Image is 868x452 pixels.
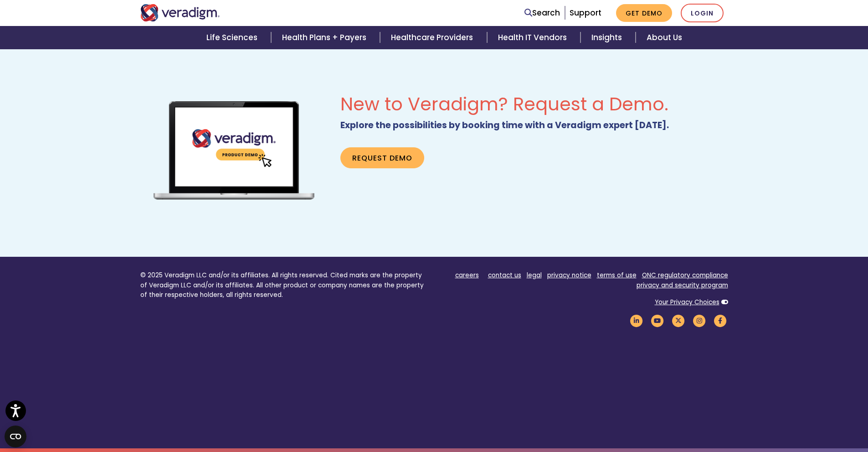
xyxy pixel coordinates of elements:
[650,316,665,325] a: Veradigm YouTube Link
[488,271,521,280] a: contact us
[580,26,636,49] a: Insights
[570,7,601,18] a: Support
[655,298,719,307] a: Your Privacy Choices
[636,26,693,49] a: About Us
[713,316,728,325] a: Veradigm Facebook Link
[5,426,26,447] button: Open CMP widget
[547,271,591,280] a: privacy notice
[140,4,220,21] img: Veradigm logo
[271,26,380,49] a: Health Plans + Payers
[195,26,271,49] a: Life Sciences
[140,270,427,300] p: © 2025 Veradigm LLC and/or its affiliates. All rights reserved. Cited marks are the property of V...
[380,26,487,49] a: Healthcare Providers
[681,4,724,22] a: Login
[692,316,707,325] a: Veradigm Instagram Link
[487,26,580,49] a: Health IT Vendors
[629,316,644,325] a: Veradigm LinkedIn Link
[340,119,728,133] p: Explore the possibilities by booking time with a Veradigm expert [DATE].
[642,271,728,280] a: ONC regulatory compliance
[524,7,560,19] a: Search
[455,271,479,280] a: careers
[527,271,542,280] a: legal
[616,4,672,22] a: Get Demo
[637,281,728,290] a: privacy and security program
[671,316,686,325] a: Veradigm Twitter Link
[340,93,728,115] h2: New to Veradigm? Request a Demo.
[340,147,424,168] a: Request Demo
[597,271,637,280] a: terms of use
